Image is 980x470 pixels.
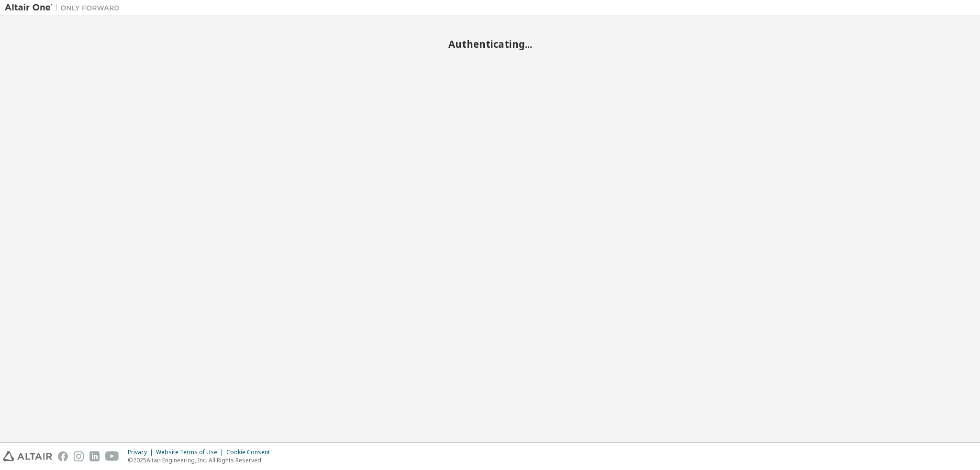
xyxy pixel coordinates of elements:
img: linkedin.svg [89,451,100,461]
p: © 2025 Altair Engineering, Inc. All Rights Reserved. [128,456,276,464]
h2: Authenticating... [5,38,975,50]
img: Altair One [5,3,124,12]
img: facebook.svg [58,451,68,461]
img: youtube.svg [105,451,119,461]
img: instagram.svg [74,451,84,461]
div: Website Terms of Use [156,448,226,456]
div: Cookie Consent [226,448,276,456]
img: altair_logo.svg [3,451,52,461]
div: Privacy [128,448,156,456]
